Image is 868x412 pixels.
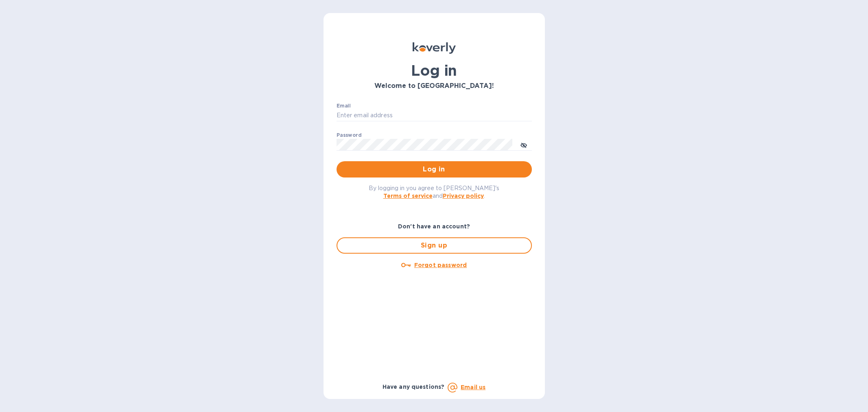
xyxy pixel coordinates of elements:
[337,237,532,254] button: Sign up
[337,103,351,108] label: Email
[383,384,445,390] b: Have any questions?
[443,193,484,199] a: Privacy policy
[343,164,525,174] span: Log in
[383,193,433,199] a: Terms of service
[413,42,456,54] img: Koverly
[337,161,532,178] button: Log in
[344,241,525,250] span: Sign up
[337,62,532,79] h1: Log in
[369,185,499,199] span: By logging in you agree to [PERSON_NAME]'s and .
[337,110,532,122] input: Enter email address
[516,136,532,153] button: toggle password visibility
[337,82,532,90] h3: Welcome to [GEOGRAPHIC_DATA]!
[414,262,467,268] u: Forgot password
[461,384,485,390] a: Email us
[337,133,361,138] label: Password
[398,223,470,230] b: Don't have an account?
